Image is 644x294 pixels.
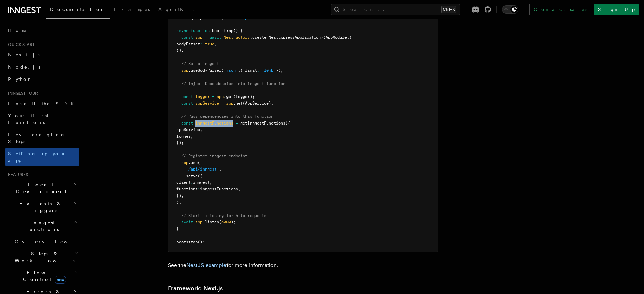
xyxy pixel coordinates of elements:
[154,2,198,18] a: AgentKit
[195,121,233,126] span: inngestFunctions
[181,68,188,73] span: app
[212,28,233,33] span: bootstrap
[12,235,79,248] a: Overview
[176,15,191,20] span: import
[195,101,219,106] span: appService
[233,94,255,99] span: (Logger);
[181,61,219,66] span: // Setup inngest
[233,101,243,106] span: .get
[8,101,78,106] span: Install the SDK
[212,94,214,99] span: =
[5,172,28,177] span: Features
[50,7,106,12] span: Documentation
[176,42,200,46] span: bodyParser
[321,35,347,40] span: >(AppModule
[5,181,74,195] span: Local Development
[240,68,257,73] span: { limit
[12,248,79,267] button: Steps & Workflows
[8,113,48,125] span: Your first Functions
[8,64,40,70] span: Node.js
[276,68,283,73] span: });
[266,35,269,40] span: <
[181,154,247,158] span: // Register inngest endpoint
[202,220,219,224] span: .listen
[236,15,271,20] span: './app.service'
[168,261,438,270] p: See the for more information.
[198,187,200,191] span: :
[176,48,184,53] span: });
[5,219,73,233] span: Inngest Functions
[221,68,224,73] span: (
[176,180,191,185] span: client
[198,160,200,165] span: (
[243,101,273,106] span: (AppService);
[347,35,349,40] span: ,
[250,35,266,40] span: .create
[219,167,221,172] span: ,
[214,42,217,46] span: ,
[191,134,193,139] span: ,
[441,6,456,13] kbd: Ctrl+K
[181,213,266,218] span: // Start listening for http requests
[5,91,38,96] span: Inngest tour
[5,148,79,166] a: Setting up your app
[594,4,639,15] a: Sign Up
[200,127,202,132] span: ,
[5,110,79,129] a: Your first Functions
[5,42,35,47] span: Quick start
[110,2,154,18] a: Examples
[186,174,198,178] span: serve
[224,35,250,40] span: NestFactory
[8,27,27,34] span: Home
[5,198,79,217] button: Events & Triggers
[5,129,79,148] a: Leveraging Steps
[529,4,591,15] a: Contact sales
[5,179,79,198] button: Local Development
[191,180,193,185] span: :
[5,97,79,110] a: Install the SDK
[55,276,66,284] span: new
[186,167,219,172] span: '/api/inngest'
[5,200,74,214] span: Events & Triggers
[176,187,198,191] span: functions
[224,68,238,73] span: 'json'
[205,42,214,46] span: true
[5,49,79,61] a: Next.js
[188,68,221,73] span: .useBodyParser
[238,68,240,73] span: ,
[181,193,184,198] span: ,
[240,121,285,126] span: getInngestFunctions
[231,220,236,224] span: );
[191,28,210,33] span: function
[181,94,193,99] span: const
[5,24,79,37] a: Home
[5,61,79,73] a: Node.js
[181,160,188,165] span: app
[205,35,207,40] span: =
[12,267,79,286] button: Flow Controlnew
[158,7,194,12] span: AgentKit
[176,134,191,139] span: logger
[46,2,110,19] a: Documentation
[181,35,193,40] span: const
[221,220,231,224] span: 3000
[8,52,40,58] span: Next.js
[176,240,198,244] span: bootstrap
[502,5,518,14] button: Toggle dark mode
[12,250,75,264] span: Steps & Workflows
[221,101,224,106] span: =
[198,240,205,244] span: ();
[217,94,224,99] span: app
[188,160,198,165] span: .use
[233,28,243,33] span: () {
[257,68,259,73] span: :
[349,35,352,40] span: {
[195,220,202,224] span: app
[210,180,212,185] span: ,
[168,284,223,293] a: Framework: Next.js
[269,35,321,40] span: NestExpressApplication
[224,94,233,99] span: .get
[224,15,233,20] span: from
[114,7,150,12] span: Examples
[181,114,273,119] span: // Pass dependencies into this function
